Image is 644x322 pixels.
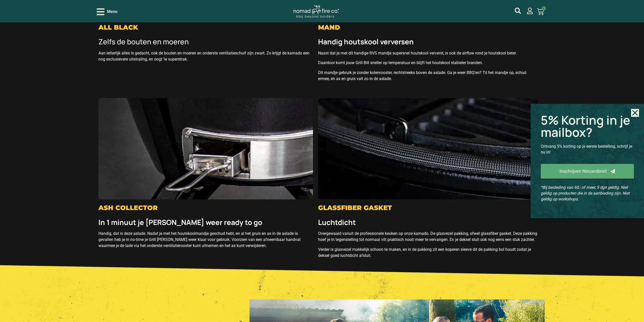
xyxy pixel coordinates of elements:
p: Daardoor komt jouw Grill Bill sneller op temperatuur en blijft het houtskool stabieler branden. [318,60,537,66]
span: Menu [107,9,117,15]
strong: In 1 minuut je [PERSON_NAME] weer ready to go [98,217,262,227]
a: Close [631,109,639,117]
img: glassfiber-gasket-1.jpg [318,98,537,199]
strong: Handig houtskool verversen [318,37,414,46]
img: kamado bbq large grill bill onderstel pro aslade Large Kamado BBQ 21", Grill Bill Pro III [98,98,313,199]
span: 0 [542,6,546,10]
strong: Luchtdicht [318,217,356,227]
em: *Bij besteding van 60,- of meer, 5 dgn geldig. Niet geldig op producten die in de aanbieding zijn... [541,185,630,201]
p: Handig, dat is deze aslade. Nadat je met het houtskoolmandje geschud hebt, en al het gruis en as ... [98,231,313,249]
a: mijn account [515,8,521,14]
a: Inschrijven Nieuwsbrief [541,164,634,179]
p: Naast dat je met dit handige RVS mandje supersnel houtskool ververst, is ook de airflow rond je h... [318,50,537,56]
h3: Zelfs de bouten en moeren [98,37,313,46]
h2: Mand [318,24,537,31]
p: Overgewaaid vanuit de professionele keuken op onze kamado. De glasvezel pakking, ofwel glassfiber... [318,231,537,243]
p: Dit mandje gebruik je zonder kolenrooster, rechtstreeks boven de aslade. Ga je weer BBQ’en? Til h... [318,70,537,82]
p: Aan letterlijk alles is gedacht, ook de bouten en moeren en onderste ventilatieschuif zijn zwart.... [98,50,313,62]
p: Verder is glasvezel makkelijk schoon te maken, en in de pakking zit een koperen sleeve dit de pak... [318,247,537,259]
h2: Glassfiber Gasket [318,204,537,211]
div: Open/Close Menu [97,7,117,16]
a: mijn account [527,8,533,14]
a: 0 [531,5,550,18]
span: Inschrijven Nieuwsbrief [559,169,607,174]
img: Nomad Logo [293,5,339,18]
h2: 5% Korting in je mailbox? [541,114,634,138]
p: Ontvang 5% korting op je eerste bestelling, schrijf je nu in! [541,143,634,155]
h2: Ash collector [98,204,313,211]
h2: All Black [98,24,313,31]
